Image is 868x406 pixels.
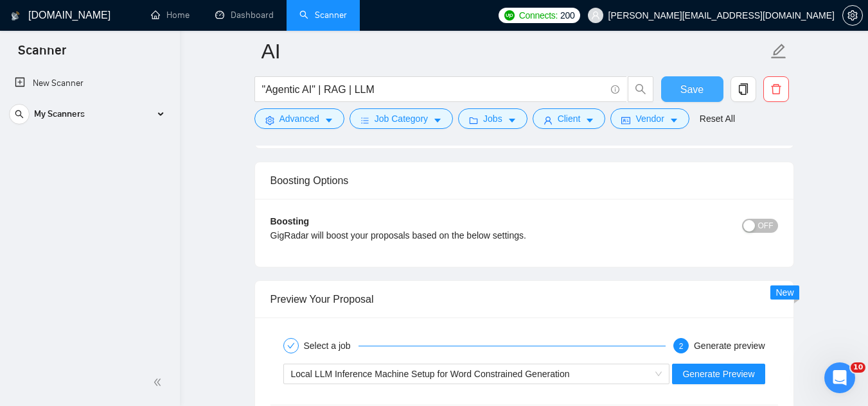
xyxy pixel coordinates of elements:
[504,10,515,21] img: upwork-logo.png
[324,115,333,125] span: caret-down
[469,115,478,125] span: folder
[682,367,754,381] span: Generate Preview
[621,115,630,125] span: idcard
[287,342,295,350] span: check
[669,115,678,125] span: caret-down
[215,10,274,21] a: dashboardDashboard
[15,71,164,96] a: New Scanner
[254,108,344,129] button: settingAdvancedcaret-down
[279,112,319,126] span: Advanced
[585,115,594,125] span: caret-down
[270,162,778,199] div: Boosting Options
[758,219,774,233] span: OFF
[304,338,359,353] div: Select a job
[558,112,581,126] span: Client
[433,115,442,125] span: caret-down
[483,112,502,126] span: Jobs
[291,369,570,379] span: Local LLM Inference Machine Setup for Word Constrained Generation
[824,362,855,393] iframe: Intercom live chat
[764,83,788,95] span: delete
[270,228,651,242] div: GigRadar will boost your proposals based on the below settings.
[851,362,865,373] span: 10
[4,101,175,132] li: My Scanners
[731,83,756,95] span: copy
[680,81,704,97] span: Save
[8,41,76,68] span: Scanner
[34,101,85,127] span: My Scanners
[9,104,30,124] button: search
[262,81,605,97] input: Search Freelance Jobs...
[560,8,574,22] span: 200
[700,112,735,126] a: Reset All
[375,112,428,126] span: Job Category
[635,112,664,126] span: Vendor
[270,281,778,317] div: Preview Your Proposal
[151,10,190,21] a: homeHome
[770,43,787,60] span: edit
[533,108,606,129] button: userClientcaret-down
[458,108,527,129] button: folderJobscaret-down
[544,115,553,125] span: user
[763,76,789,102] button: delete
[11,6,20,26] img: logo
[270,216,310,226] b: Boosting
[350,108,453,129] button: barsJob Categorycaret-down
[842,10,863,21] a: setting
[661,76,723,102] button: Save
[153,376,166,389] span: double-left
[611,85,619,94] span: info-circle
[731,76,756,102] button: copy
[299,10,347,21] a: searchScanner
[694,338,765,353] div: Generate preview
[628,83,653,95] span: search
[610,108,689,129] button: idcardVendorcaret-down
[775,287,793,298] span: New
[843,10,862,21] span: setting
[360,115,369,125] span: bars
[10,110,29,119] span: search
[519,8,558,22] span: Connects:
[679,342,684,351] span: 2
[4,71,175,96] li: New Scanner
[591,11,600,20] span: user
[628,76,653,102] button: search
[261,35,768,67] input: Scanner name...
[265,115,274,125] span: setting
[672,364,765,384] button: Generate Preview
[842,5,863,26] button: setting
[508,115,517,125] span: caret-down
